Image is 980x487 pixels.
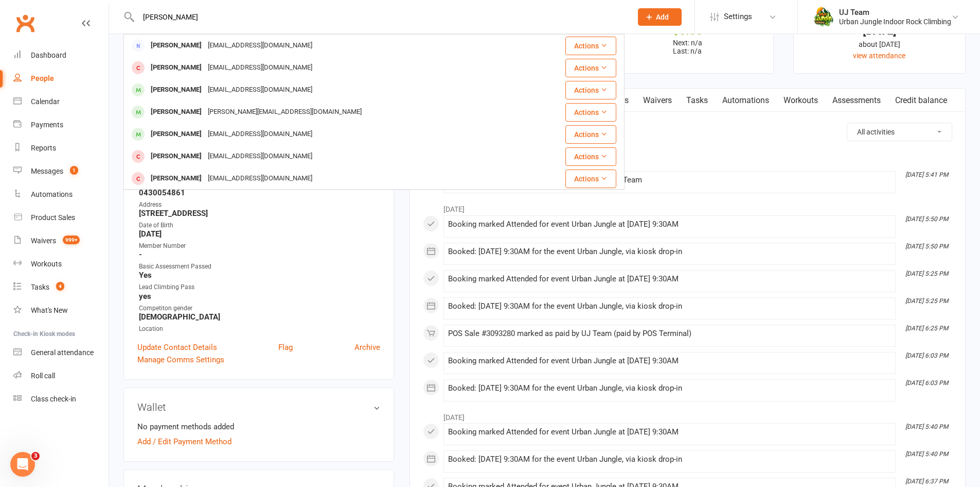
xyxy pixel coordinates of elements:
div: [PERSON_NAME] [148,105,205,120]
i: [DATE] 6:37 PM [905,478,948,485]
div: Messages [31,167,63,175]
div: Booked: [DATE] 9:30AM for the event Urban Jungle, via kiosk drop-in [448,302,891,311]
div: Reports [31,144,56,152]
a: Roll call [13,364,109,388]
i: [DATE] 5:40 PM [905,423,948,430]
a: Product Sales [13,206,109,229]
a: Workouts [13,253,109,276]
a: Clubworx [12,10,38,36]
div: [PERSON_NAME] [148,171,205,186]
div: UJ Team [839,8,951,17]
div: [PERSON_NAME] [148,82,205,97]
i: [DATE] 5:50 PM [905,243,948,250]
div: Calendar [31,97,60,106]
a: Messages 1 [13,160,109,183]
i: [DATE] 5:40 PM [905,450,948,458]
strong: 0430054861 [139,188,380,197]
img: thumb_image1578111135.png [813,7,834,27]
a: Automations [13,183,109,206]
a: Update Contact Details [137,341,217,354]
div: [EMAIL_ADDRESS][DOMAIN_NAME] [205,127,315,142]
div: General attendance [31,348,94,357]
span: 4 [56,282,64,291]
div: [EMAIL_ADDRESS][DOMAIN_NAME] [205,149,315,164]
i: [DATE] 5:25 PM [905,297,948,305]
div: Casual entry was added to [PERSON_NAME] by UJ Team [448,176,891,184]
div: Location [139,324,380,334]
div: [EMAIL_ADDRESS][DOMAIN_NAME] [205,82,315,97]
i: [DATE] 5:25 PM [905,270,948,277]
a: Credit balance [888,89,954,112]
div: [DATE] [803,25,956,36]
a: Class kiosk mode [13,388,109,411]
button: Actions [565,147,616,166]
div: $0.00 [611,25,764,36]
div: [EMAIL_ADDRESS][DOMAIN_NAME] [205,38,315,53]
button: Actions [565,59,616,77]
a: What's New [13,299,109,322]
button: Add [638,8,682,26]
strong: [STREET_ADDRESS] [139,209,380,218]
div: about [DATE] [803,39,956,50]
div: Automations [31,190,73,198]
a: Tasks [679,89,715,112]
a: view attendance [853,52,905,60]
div: POS Sale #3093280 marked as paid by UJ Team (paid by POS Terminal) [448,329,891,338]
a: General attendance kiosk mode [13,341,109,364]
div: Basic Assessment Passed [139,262,380,272]
div: Date of Birth [139,221,380,230]
div: Address [139,200,380,210]
i: [DATE] 6:03 PM [905,379,948,387]
div: Booking marked Attended for event Urban Jungle at [DATE] 9:30AM [448,220,891,229]
strong: Yes [139,271,380,280]
span: 3 [31,452,40,460]
a: Dashboard [13,44,109,67]
a: Waivers [636,89,679,112]
a: Flag [278,341,293,354]
div: Urban Jungle Indoor Rock Climbing [839,17,951,26]
a: Automations [715,89,776,112]
div: Booked: [DATE] 9:30AM for the event Urban Jungle, via kiosk drop-in [448,247,891,256]
button: Actions [565,37,616,55]
div: Waivers [31,237,56,245]
strong: [DATE] [139,229,380,239]
button: Actions [565,170,616,188]
h3: Activity [423,123,952,139]
button: Actions [565,125,616,144]
a: Waivers 999+ [13,229,109,253]
span: 999+ [63,236,80,244]
a: Reports [13,137,109,160]
div: Tasks [31,283,49,291]
div: Booking marked Attended for event Urban Jungle at [DATE] 9:30AM [448,275,891,283]
input: Search... [135,10,625,24]
li: No payment methods added [137,421,380,433]
a: Assessments [825,89,888,112]
div: What's New [31,306,68,314]
div: [EMAIL_ADDRESS][DOMAIN_NAME] [205,171,315,186]
a: People [13,67,109,90]
div: Dashboard [31,51,66,59]
h3: Wallet [137,401,380,413]
button: Actions [565,103,616,122]
li: [DATE] [423,407,952,423]
div: Workouts [31,260,62,268]
div: Payments [31,121,63,129]
i: [DATE] 5:50 PM [905,215,948,223]
div: Member Number [139,241,380,251]
li: This Month [423,155,952,171]
a: Workouts [776,89,825,112]
a: Archive [354,341,380,354]
div: [PERSON_NAME] [148,149,205,164]
li: [DATE] [423,198,952,215]
div: [PERSON_NAME] [148,38,205,53]
i: [DATE] 6:25 PM [905,325,948,332]
strong: [DEMOGRAPHIC_DATA] [139,312,380,322]
button: Actions [565,81,616,99]
a: Manage Comms Settings [137,354,224,366]
div: [PERSON_NAME][EMAIL_ADDRESS][DOMAIN_NAME] [205,105,365,120]
span: Add [656,13,669,21]
div: Booking marked Attended for event Urban Jungle at [DATE] 9:30AM [448,428,891,436]
div: Class check-in [31,395,76,403]
div: [PERSON_NAME] [148,127,205,142]
div: Competiton gender [139,304,380,313]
